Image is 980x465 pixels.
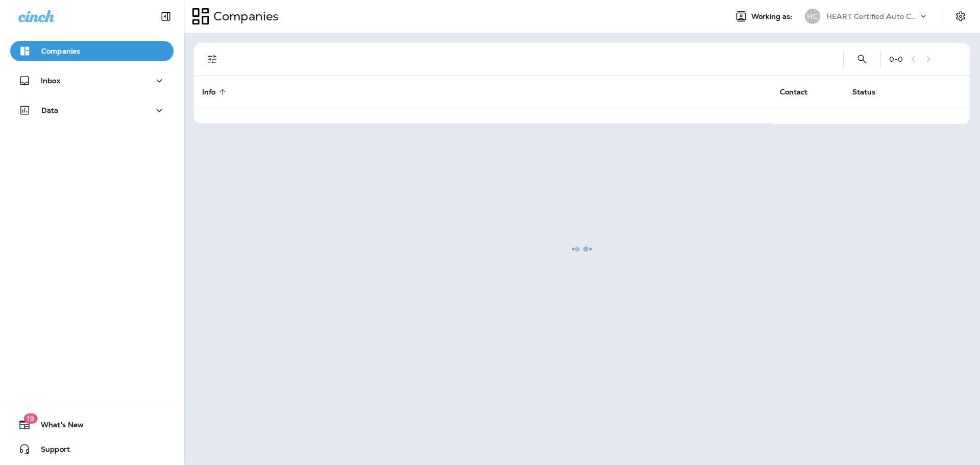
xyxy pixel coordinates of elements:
[31,445,70,457] span: Support
[805,9,820,24] div: HC
[41,77,60,85] p: Inbox
[751,12,795,21] span: Working as:
[41,47,80,55] p: Companies
[10,414,174,435] button: 19What's New
[209,9,279,24] p: Companies
[31,421,84,433] span: What's New
[10,100,174,120] button: Data
[951,7,970,26] button: Settings
[152,6,180,27] button: Collapse Sidebar
[41,106,59,114] p: Data
[10,70,174,91] button: Inbox
[23,413,37,424] span: 19
[10,41,174,61] button: Companies
[826,12,918,20] p: HEART Certified Auto Care
[10,439,174,459] button: Support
